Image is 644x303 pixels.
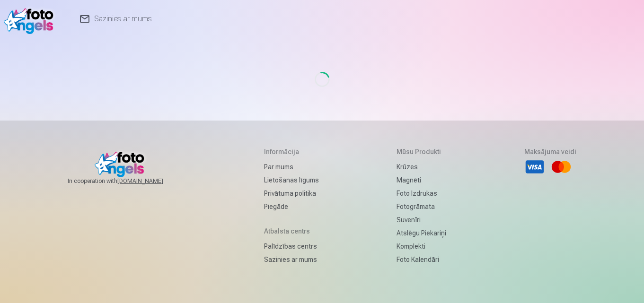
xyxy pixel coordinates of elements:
[264,173,319,187] a: Lietošanas līgums
[397,253,446,266] a: Foto kalendāri
[264,200,319,213] a: Piegāde
[397,240,446,253] a: Komplekti
[397,187,446,200] a: Foto izdrukas
[397,200,446,213] a: Fotogrāmata
[397,213,446,226] a: Suvenīri
[524,147,576,156] h5: Maksājuma veidi
[264,147,319,156] h5: Informācija
[397,160,446,173] a: Krūzes
[117,177,186,185] a: [DOMAIN_NAME]
[524,156,545,177] li: Visa
[68,177,186,185] span: In cooperation with
[4,4,58,34] img: /v1
[551,156,572,177] li: Mastercard
[264,253,319,266] a: Sazinies ar mums
[264,160,319,173] a: Par mums
[397,147,446,156] h5: Mūsu produkti
[264,226,319,236] h5: Atbalsta centrs
[264,187,319,200] a: Privātuma politika
[397,173,446,187] a: Magnēti
[397,226,446,240] a: Atslēgu piekariņi
[264,240,319,253] a: Palīdzības centrs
